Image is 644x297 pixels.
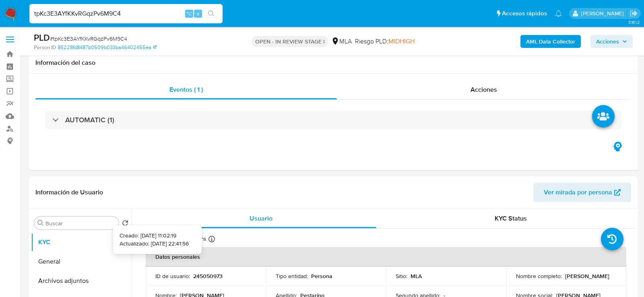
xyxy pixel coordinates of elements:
[276,272,308,280] p: Tipo entidad :
[581,10,627,17] p: lourdes.morinigo@mercadolibre.com
[35,188,103,196] h1: Información de Usuario
[526,35,575,48] b: AML Data Collector
[155,272,190,280] p: ID de usuario :
[495,214,527,223] span: KYC Status
[31,233,132,252] button: KYC
[186,10,192,17] span: ⌥
[203,8,219,19] button: search-icon
[555,10,562,17] a: Notificaciones
[50,35,127,43] span: # tpKc3E3AYfKKvRGqzPv6M9C4
[197,10,199,17] span: s
[396,272,407,280] p: Sitio :
[193,272,223,280] p: 245050973
[252,36,328,47] p: OPEN - IN REVIEW STAGE I
[31,252,132,271] button: General
[533,183,631,202] button: Ver mirada por persona
[35,59,631,67] h1: Información del caso
[520,35,581,48] button: AML Data Collector
[37,220,44,226] button: Buscar
[471,85,497,94] span: Acciones
[34,31,50,44] b: PLD
[45,111,621,129] div: AUTOMATIC (1)
[630,9,638,18] a: Salir
[31,271,132,291] button: Archivos adjuntos
[29,8,223,19] input: Buscar usuario o caso...
[45,220,116,227] input: Buscar
[331,37,352,46] div: MLA
[120,240,189,248] p: Actualizado: [DATE] 22:41:56
[516,272,562,280] p: Nombre completo :
[565,272,609,280] p: [PERSON_NAME]
[169,85,203,94] span: Eventos ( 1 )
[120,232,189,240] p: Creado: [DATE] 11:02:19
[311,272,332,280] p: Persona
[122,220,128,229] button: Volver al orden por defecto
[596,35,619,48] span: Acciones
[502,9,547,18] span: Accesos rápidos
[65,115,114,124] h3: AUTOMATIC (1)
[544,183,612,202] span: Ver mirada por persona
[590,35,633,48] button: Acciones
[34,44,56,51] b: Person ID
[58,44,157,51] a: 85228fd8487b0509b033ba46402455ea
[355,37,415,46] span: Riesgo PLD:
[388,37,415,46] span: MIDHIGH
[250,214,272,223] span: Usuario
[411,272,422,280] p: MLA
[146,247,626,266] th: Datos personales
